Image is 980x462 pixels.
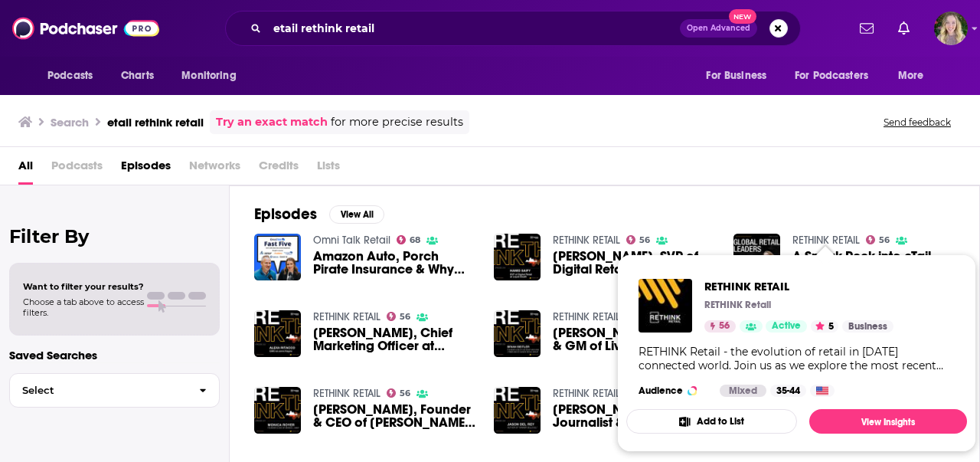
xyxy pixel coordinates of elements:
img: Monica Royer, Founder & CEO of Monica + Andy [254,387,301,434]
a: Try an exact match [216,113,328,131]
div: Mixed [720,385,766,397]
a: 56 [387,388,411,398]
input: Search podcasts, credits, & more... [267,16,680,41]
a: All [18,153,33,185]
img: Alexa Ritacco, Chief Marketing Officer at Jenni Kayne — Live from eTail West 2023 [254,310,301,357]
a: Hamid Saify, SVP of Digital Retail at Liquid Death - Live from eTail West 2023 [553,250,715,276]
a: View Insights [809,409,967,434]
span: Podcasts [47,65,93,87]
a: Show notifications dropdown [892,15,916,41]
a: 56 [626,235,651,244]
span: [PERSON_NAME], Journalist & Author of "Winner Sells All" [553,403,715,429]
span: Credits [259,153,299,185]
span: 68 [410,237,420,244]
a: Brian Beitler, Founder & GM of Live Shop Ventures/ Frmr. CMO of Qurate Retail Group [553,326,715,352]
a: RETHINK RETAIL [313,387,381,400]
a: Charts [111,61,163,90]
span: [PERSON_NAME], Founder & CEO of [PERSON_NAME] + [PERSON_NAME] [313,403,475,429]
span: 56 [400,313,410,320]
img: Hamid Saify, SVP of Digital Retail at Liquid Death - Live from eTail West 2023 [494,234,541,280]
span: Podcasts [51,153,103,185]
span: Open Advanced [687,25,750,32]
h3: Search [51,115,89,129]
div: 35-44 [770,385,806,397]
button: Show profile menu [934,11,968,45]
a: RETHINK RETAIL [553,234,620,247]
p: Saved Searches [9,348,220,362]
span: [PERSON_NAME], Founder & GM of Live Shop Ventures/ Frmr. CMO of Qurate Retail Group [553,326,715,352]
a: 68 [397,235,421,244]
img: User Profile [934,11,968,45]
div: Search podcasts, credits, & more... [225,11,801,46]
span: [PERSON_NAME], SVP of Digital Retail at Liquid Death - Live from eTail West 2023 [553,250,715,276]
a: Episodes [121,153,171,185]
a: RETHINK RETAIL [553,387,620,400]
button: Open AdvancedNew [680,19,757,38]
span: Lists [317,153,340,185]
h2: Filter By [9,225,220,247]
span: Select [10,385,187,395]
a: RETHINK RETAIL [313,310,381,323]
a: Active [766,320,807,333]
span: 56 [400,390,410,397]
h2: Episodes [254,205,317,224]
div: RETHINK Retail - the evolution of retail in [DATE] connected world. Join us as we explore the mos... [639,345,955,372]
button: open menu [785,61,890,90]
a: RETHINK RETAIL [553,310,620,323]
button: Add to List [626,409,797,434]
button: open menu [37,61,113,90]
img: RETHINK RETAIL [639,279,692,333]
span: 56 [879,237,890,244]
p: RETHINK Retail [704,299,771,311]
a: RETHINK RETAIL [792,234,860,247]
span: For Business [706,65,766,87]
img: Amazon Auto, Porch Pirate Insurance & Why There May Be No Stopping Tractor Supply | Fast Five [254,234,301,280]
span: Amazon Auto, Porch Pirate Insurance & Why There May Be No Stopping Tractor Supply | Fast Five [313,250,475,276]
a: RETHINK RETAIL [704,279,893,293]
a: Show notifications dropdown [854,15,880,41]
span: for more precise results [331,113,463,131]
span: For Podcasters [795,65,868,87]
span: Charts [121,65,154,87]
span: Monitoring [181,65,236,87]
a: Alexa Ritacco, Chief Marketing Officer at Jenni Kayne — Live from eTail West 2023 [313,326,475,352]
span: 56 [639,237,650,244]
img: A Sneak Peek into eTail 2025 with Lena Moriarty [733,234,780,280]
a: 56 [866,235,890,244]
span: [PERSON_NAME], Chief Marketing Officer at [PERSON_NAME] — Live from eTail West 2023 [313,326,475,352]
span: 56 [719,319,730,334]
a: Omni Talk Retail [313,234,390,247]
button: View All [329,205,384,224]
button: open menu [887,61,943,90]
img: Brian Beitler, Founder & GM of Live Shop Ventures/ Frmr. CMO of Qurate Retail Group [494,310,541,357]
span: More [898,65,924,87]
a: 56 [387,312,411,321]
h3: Audience [639,385,707,397]
span: Logged in as lauren19365 [934,11,968,45]
img: Jason Del Rey, Journalist & Author of "Winner Sells All" [494,387,541,434]
span: Networks [189,153,240,185]
button: open menu [695,61,786,90]
button: Send feedback [879,116,955,129]
a: Jason Del Rey, Journalist & Author of "Winner Sells All" [553,403,715,429]
button: Select [9,373,220,408]
a: EpisodesView All [254,205,384,224]
a: Monica Royer, Founder & CEO of Monica + Andy [313,403,475,429]
a: 56 [704,320,736,333]
span: Active [772,319,801,334]
img: Podchaser - Follow, Share and Rate Podcasts [12,14,159,43]
button: 5 [811,320,838,333]
h3: etail rethink retail [107,115,204,129]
